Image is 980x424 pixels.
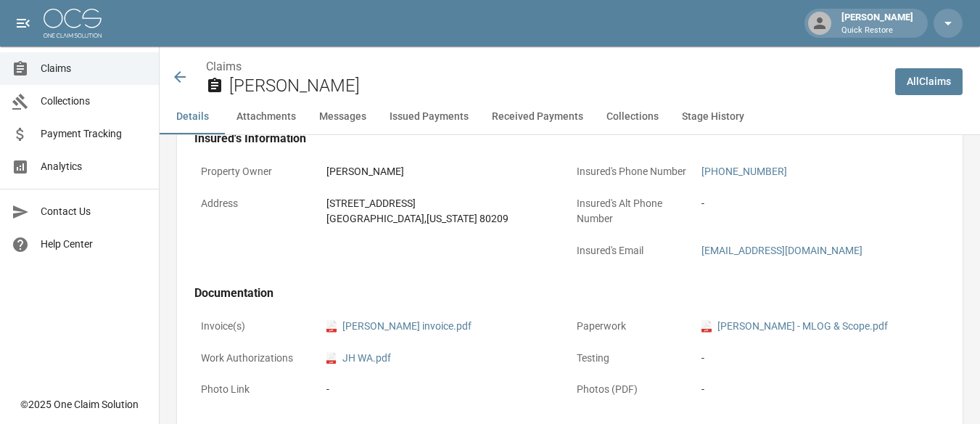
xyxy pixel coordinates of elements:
div: [STREET_ADDRESS] [326,196,564,211]
div: - [701,196,939,211]
span: Payment Tracking [41,126,147,142]
p: Invoice(s) [194,312,320,341]
p: Photos (PDF) [570,375,696,404]
p: Work Authorizations [194,344,320,372]
p: Testing [570,344,696,372]
p: Insured's Alt Phone Number [570,189,696,233]
div: [PERSON_NAME] [836,10,919,36]
h2: [PERSON_NAME] [229,76,884,97]
a: pdf[PERSON_NAME] invoice.pdf [326,319,472,334]
span: Contact Us [41,204,147,219]
h4: Documentation [194,286,945,301]
p: Address [194,189,320,218]
button: open drawer [9,9,38,38]
img: ocs-logo-white-transparent.png [44,9,102,38]
p: Insured's Email [570,237,696,265]
div: [PERSON_NAME] [326,164,564,179]
div: - [701,351,939,366]
a: [PHONE_NUMBER] [701,166,787,177]
button: Received Payments [480,99,595,134]
p: Paperwork [570,312,696,341]
a: [EMAIL_ADDRESS][DOMAIN_NAME] [701,245,862,256]
div: © 2025 One Claim Solution [20,397,139,412]
button: Details [160,99,225,134]
button: Attachments [225,99,308,134]
h4: Insured's Information [194,131,945,146]
div: - [326,382,564,397]
button: Issued Payments [378,99,480,134]
div: anchor tabs [160,99,980,134]
span: Claims [41,61,147,76]
a: AllClaims [895,68,963,95]
p: Insured's Phone Number [570,158,696,186]
div: - [701,382,939,397]
a: pdfJH WA.pdf [326,351,391,366]
span: Analytics [41,159,147,174]
button: Collections [595,99,670,134]
a: pdf[PERSON_NAME] - MLOG & Scope.pdf [701,319,888,334]
p: Quick Restore [841,25,913,37]
a: Claims [206,60,242,73]
span: Help Center [41,237,147,252]
button: Stage History [670,99,756,134]
button: Messages [308,99,378,134]
span: Collections [41,94,147,109]
p: Photo Link [194,375,320,404]
nav: breadcrumb [206,58,884,76]
div: [GEOGRAPHIC_DATA] , [US_STATE] 80209 [326,211,564,227]
p: Property Owner [194,158,320,186]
